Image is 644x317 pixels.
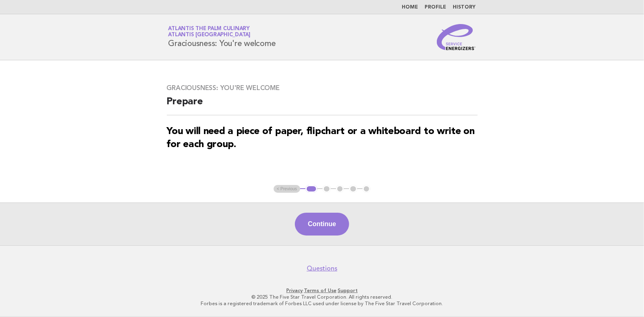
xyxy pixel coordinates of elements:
[402,5,418,10] a: Home
[167,127,475,150] strong: You will need a piece of paper, flipchart or a whiteboard to write on for each group.
[307,264,337,273] a: Questions
[286,288,303,293] a: Privacy
[305,185,317,193] button: 1
[73,287,572,294] p: · ·
[338,288,358,293] a: Support
[453,5,476,10] a: History
[168,26,276,48] h1: Graciousness: You're welcome
[437,24,476,50] img: Service Energizers
[425,5,447,10] a: Profile
[167,84,478,92] h3: Graciousness: You're welcome
[167,95,478,115] h2: Prepare
[73,294,572,300] p: © 2025 The Five Star Travel Corporation. All rights reserved.
[168,26,251,37] a: Atlantis The Palm CulinaryAtlantis [GEOGRAPHIC_DATA]
[73,300,572,307] p: Forbes is a registered trademark of Forbes LLC used under license by The Five Star Travel Corpora...
[168,33,251,38] span: Atlantis [GEOGRAPHIC_DATA]
[304,288,336,293] a: Terms of Use
[295,213,349,236] button: Continue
